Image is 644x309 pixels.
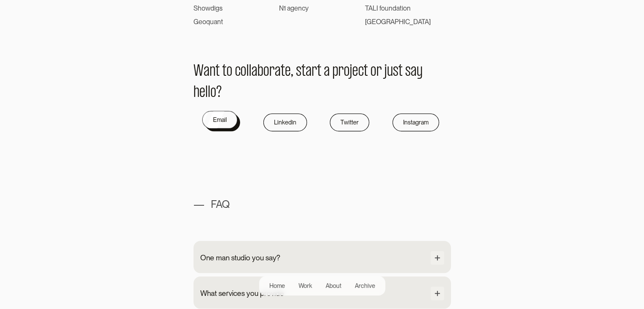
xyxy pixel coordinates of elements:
[291,61,293,82] span: ,
[210,61,216,82] span: n
[365,3,434,14] div: TALI foundation
[208,82,210,103] span: l
[200,288,284,299] div: What services you provide
[387,61,393,82] span: u
[246,61,249,82] span: l
[376,61,382,82] span: r
[296,61,301,82] span: s
[324,61,330,82] span: a
[352,61,358,82] span: e
[193,82,199,103] span: h
[200,252,280,263] div: One man studio you say?
[269,281,285,290] div: Home
[213,115,227,125] div: Email
[285,61,291,82] span: e
[193,61,204,82] span: W
[210,82,216,103] span: o
[292,279,319,292] a: Work
[275,61,281,82] span: a
[205,82,208,103] span: l
[235,61,240,82] span: c
[384,61,387,82] span: j
[263,61,269,82] span: o
[199,82,205,103] span: e
[338,61,344,82] span: r
[263,113,307,131] a: Linkedin
[204,61,210,82] span: a
[350,61,352,82] span: j
[393,61,398,82] span: s
[301,61,306,82] span: t
[403,117,428,127] div: Instagram
[269,61,275,82] span: r
[193,199,451,210] h1: — FAQ
[319,279,348,292] a: About
[348,279,382,292] a: Archive
[405,61,411,82] span: s
[355,281,375,290] div: Archive
[365,17,434,27] div: [GEOGRAPHIC_DATA]
[326,281,341,290] div: About
[330,113,369,131] a: Twitter
[411,61,417,82] span: a
[340,117,359,127] div: Twitter
[249,61,252,82] span: l
[358,61,364,82] span: c
[332,61,338,82] span: p
[306,61,312,82] span: a
[392,113,439,131] a: Instagram
[370,61,376,82] span: o
[263,279,292,292] a: Home
[216,61,220,82] span: t
[227,61,232,82] span: o
[299,281,312,290] div: Work
[344,61,350,82] span: o
[240,61,246,82] span: o
[279,3,315,14] div: N1 agency
[193,17,237,27] div: Geoquant
[222,61,227,82] span: t
[202,111,238,129] a: Email
[312,61,317,82] span: r
[252,61,257,82] span: a
[274,117,296,127] div: Linkedin
[398,61,403,82] span: t
[193,3,237,14] div: Showdigs
[281,61,285,82] span: t
[364,61,368,82] span: t
[257,61,263,82] span: b
[417,61,423,82] span: y
[216,82,221,103] span: ?
[317,61,321,82] span: t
